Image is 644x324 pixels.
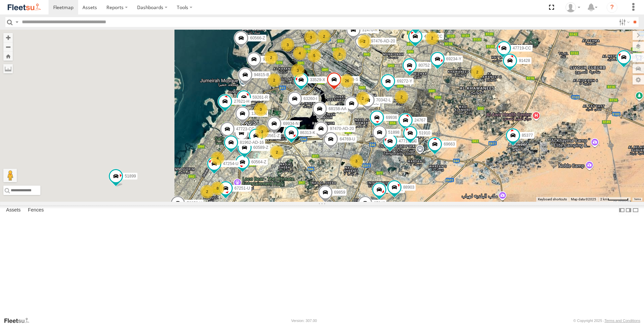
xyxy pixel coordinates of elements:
[281,38,294,52] div: 3
[240,140,264,145] span: 81962-AD-16
[419,131,430,135] span: 51910
[625,205,632,215] label: Dock Summary Table to the Right
[563,2,583,12] div: Mohammed Khalid
[4,317,35,324] a: Visit our Website
[291,64,304,77] div: 3
[3,42,13,52] button: Zoom out
[538,197,567,202] button: Keyboard shortcuts
[3,205,24,215] label: Assets
[234,186,250,191] span: 67251-U
[300,130,315,135] span: 86313-K
[522,133,533,138] span: 85377
[388,130,399,134] span: 51898
[211,182,224,195] div: 8
[424,34,443,39] span: 47714-CC
[187,201,202,205] span: 76052-U
[303,96,317,101] span: 63260-I
[446,56,461,61] span: 69234-Y
[571,197,596,201] span: Map data ©2025
[397,79,412,84] span: 69272-Y
[418,63,429,68] span: 80752
[330,126,354,131] span: 97470-AD-20
[328,106,346,111] span: 68158-AA
[310,77,325,82] span: 33529-X
[600,197,608,201] span: 2 km
[270,145,284,159] div: 2
[253,95,268,100] span: 59261-R
[573,319,640,323] div: © Copyright 2025 -
[618,205,625,215] label: Dock Summary Table to the Left
[376,97,391,102] span: 70342-L
[223,161,238,166] span: 47254-U
[605,319,640,323] a: Terms and Conditions
[3,52,13,61] button: Zoom Home
[632,205,639,215] label: Hide Summary Table
[211,152,224,165] div: 4
[358,35,371,48] div: 2
[395,90,408,104] div: 2
[125,174,136,179] span: 51899
[350,154,363,168] div: 3
[371,39,395,43] span: 97476-AD-20
[255,125,269,138] div: 3
[267,73,281,87] div: 2
[283,121,298,126] span: 69934-N
[334,190,345,195] span: 69859
[403,185,414,190] span: 88903
[253,145,268,150] span: 60589-Z
[607,2,617,13] i: ?
[236,126,255,131] span: 47723-CC
[425,31,439,45] div: 2
[25,205,47,215] label: Fences
[362,27,378,32] span: 31470-R
[293,46,307,60] div: 4
[616,17,631,27] label: Search Filter Options
[471,65,484,79] div: 2
[7,3,42,12] img: fleetsu-logo-horizontal.svg
[265,133,280,138] span: 60561-Z
[340,137,355,141] span: 64769-U
[399,139,417,143] span: 47716-CC
[14,17,20,27] label: Search Query
[251,160,266,164] span: 60564-Z
[444,142,455,147] span: 69663
[291,319,317,323] div: Version: 307.00
[634,198,641,201] a: Terms (opens in new tab)
[3,64,13,73] label: Measure
[3,33,13,42] button: Zoom in
[414,118,425,123] span: 24767
[598,197,631,202] button: Map Scale: 2 km per 58 pixels
[317,30,331,43] div: 2
[263,57,274,62] span: 91772
[519,58,530,63] span: 91428
[356,92,369,105] div: 2
[308,49,321,62] div: 5
[369,17,383,30] div: 24
[264,51,278,64] div: 2
[250,36,265,40] span: 60566-Z
[234,99,249,104] span: 27621-H
[633,75,644,85] label: Map Settings
[251,111,267,116] span: 13044-N
[3,169,17,182] button: Drag Pegman onto the map to open Street View
[254,72,269,77] span: 94815-B
[304,31,318,44] div: 3
[386,115,397,120] span: 69936
[200,185,214,198] div: 2
[513,46,531,51] span: 47719-CC
[374,201,385,205] span: 27949
[254,103,267,116] div: 3
[340,74,354,88] div: 26
[333,47,346,61] div: 2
